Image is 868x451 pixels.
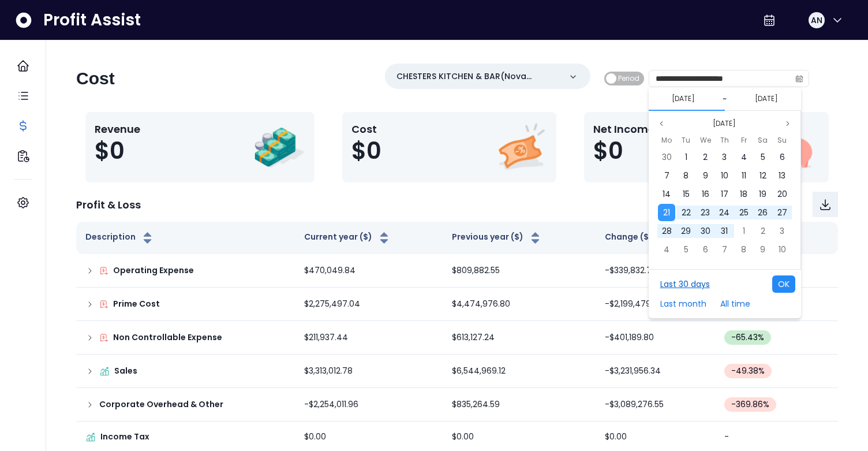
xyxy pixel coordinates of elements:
span: 11 [742,170,746,181]
td: $6,544,969.12 [443,355,596,388]
span: 4 [741,151,747,163]
button: Select month [708,117,740,131]
div: 25 Jul 2025 [734,203,753,222]
td: $613,127.24 [443,321,596,355]
span: 17 [721,188,728,200]
svg: page next [784,120,791,127]
div: Thursday [715,133,734,148]
div: 05 Jul 2025 [753,148,772,166]
span: 26 [758,207,768,218]
button: Description [85,231,155,245]
div: 10 Aug 2025 [772,240,791,259]
div: 09 Jul 2025 [695,166,714,185]
span: 10 [721,170,728,181]
span: Sa [758,133,768,147]
button: Download [813,192,838,217]
span: 4 [664,244,669,255]
div: 12 Jul 2025 [753,166,772,185]
span: 2 [761,225,765,237]
div: 14 Jul 2025 [657,185,676,203]
p: Sales [114,365,137,377]
span: 6 [780,151,785,163]
span: 30 [701,225,710,237]
td: $3,313,012.78 [295,355,443,388]
div: 15 Jul 2025 [676,185,695,203]
div: 20 Jul 2025 [772,185,791,203]
button: OK [772,275,795,293]
td: -$339,832.71 [596,254,715,288]
span: 3 [722,151,727,163]
button: All time [714,295,756,312]
div: 04 Aug 2025 [657,240,676,259]
div: 04 Jul 2025 [734,148,753,166]
div: 29 Jul 2025 [676,222,695,240]
span: 2 [703,151,708,163]
span: Profit Assist [43,10,141,31]
button: Previous year ($) [452,231,542,245]
div: Wednesday [695,133,714,148]
div: 09 Aug 2025 [753,240,772,259]
div: 10 Jul 2025 [715,166,734,185]
div: Tuesday [676,133,695,148]
td: $809,882.55 [443,254,596,288]
span: Su [777,133,787,147]
span: 19 [759,188,766,200]
span: -49.38 % [731,365,765,377]
span: 21 [663,207,670,218]
div: 06 Aug 2025 [695,240,714,259]
td: -$3,089,276.55 [596,388,715,422]
div: 06 Jul 2025 [772,148,791,166]
td: -$401,189.80 [596,321,715,355]
div: 30 Jun 2025 [657,148,676,166]
img: Cost [495,121,547,173]
span: Mo [661,133,672,147]
td: -$2,199,479.76 [596,288,715,321]
div: 22 Jul 2025 [676,203,695,222]
span: 9 [703,170,708,181]
div: 03 Jul 2025 [715,148,734,166]
div: 18 Jul 2025 [734,185,753,203]
div: 01 Aug 2025 [734,222,753,240]
div: 01 Jul 2025 [676,148,695,166]
span: 16 [702,188,709,200]
p: Corporate Overhead & Other [99,398,223,411]
div: 26 Jul 2025 [753,203,772,222]
span: 8 [683,170,689,181]
div: Friday [734,133,753,148]
img: Revenue [253,121,305,173]
div: 02 Jul 2025 [695,148,714,166]
td: $835,264.59 [443,388,596,422]
svg: page previous [658,120,665,127]
span: 8 [741,244,746,255]
span: 10 [779,244,786,255]
span: $0 [593,137,623,165]
td: $211,937.44 [295,321,443,355]
p: Profit & Loss [76,197,141,213]
div: 11 Jul 2025 [734,166,753,185]
button: Previous month [654,117,668,131]
span: 31 [721,225,728,237]
div: 24 Jul 2025 [715,203,734,222]
span: 30 [662,151,672,163]
span: 15 [683,188,690,200]
td: $2,275,497.04 [295,288,443,321]
div: 31 Jul 2025 [715,222,734,240]
p: Non Controllable Expense [113,331,222,344]
span: 9 [760,244,765,255]
button: Select start date [667,92,699,106]
div: 08 Jul 2025 [676,166,695,185]
span: 7 [664,170,669,181]
button: Select end date [750,92,783,106]
span: 28 [662,225,672,237]
span: 7 [722,244,727,255]
div: 05 Aug 2025 [676,240,695,259]
span: 24 [719,207,729,218]
span: AN [811,14,822,26]
span: Th [720,133,729,147]
span: 5 [684,244,689,255]
p: CHESTERS KITCHEN & BAR(Nova Restaurant Group) [396,70,560,83]
p: Prime Cost [113,298,160,310]
span: 1 [685,151,687,163]
span: -65.43 % [731,331,764,344]
div: 07 Jul 2025 [657,166,676,185]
